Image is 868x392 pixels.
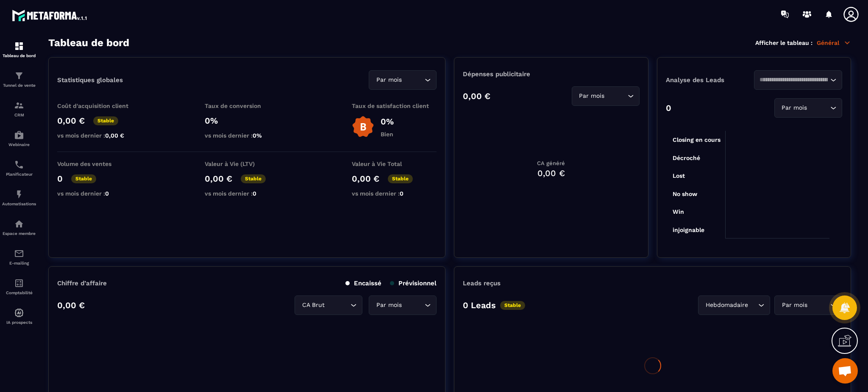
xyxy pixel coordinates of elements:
[2,261,36,265] p: E-mailing
[463,70,639,78] p: Dépenses publicitaire
[698,295,770,315] div: Search for option
[381,116,394,127] p: 0%
[14,219,24,229] img: automations
[14,160,24,170] img: scheduler
[71,174,96,183] p: Stable
[2,242,36,272] a: emailemailE-mailing
[2,35,36,64] a: formationformationTableau de bord
[572,86,640,106] div: Search for option
[14,278,24,288] img: accountant
[205,116,289,126] p: 0%
[205,132,289,139] p: vs mois dernier :
[755,39,812,46] p: Afficher le tableau :
[2,64,36,94] a: formationformationTunnel de vente
[754,70,842,90] div: Search for option
[381,131,394,138] p: Bien
[809,103,828,113] input: Search for option
[93,116,118,125] p: Stable
[2,183,36,213] a: automationsautomationsAutomatisations
[14,308,24,318] img: automations
[2,320,36,325] p: IA prospects
[14,41,24,51] img: formation
[388,174,413,183] p: Stable
[105,190,109,197] span: 0
[2,153,36,183] a: schedulerschedulerPlanificateur
[463,91,490,101] p: 0,00 €
[48,37,129,49] h3: Tableau de bord
[780,301,809,310] span: Par mois
[57,132,142,139] p: vs mois dernier :
[500,301,525,310] p: Stable
[672,172,684,179] tspan: Lost
[105,132,124,139] span: 0,00 €
[57,102,142,109] p: Coût d'acquisition client
[57,160,142,167] p: Volume des ventes
[2,172,36,177] p: Planificateur
[463,300,496,310] p: 0 Leads
[374,301,403,310] span: Par mois
[369,70,437,90] div: Search for option
[390,279,437,287] p: Prévisionnel
[57,174,63,184] p: 0
[352,174,379,184] p: 0,00 €
[666,103,671,113] p: 0
[666,76,754,84] p: Analyse des Leads
[759,75,828,85] input: Search for option
[672,190,697,197] tspan: No show
[14,130,24,140] img: automations
[2,202,36,206] p: Automatisations
[577,91,606,101] span: Par mois
[606,91,626,101] input: Search for option
[809,301,828,310] input: Search for option
[295,295,362,315] div: Search for option
[57,300,85,310] p: 0,00 €
[2,94,36,124] a: formationformationCRM
[205,174,232,184] p: 0,00 €
[2,83,36,88] p: Tunnel de vente
[704,301,750,310] span: Hebdomadaire
[2,124,36,153] a: automationsautomationsWebinaire
[14,248,24,259] img: email
[326,301,348,310] input: Search for option
[205,102,289,109] p: Taux de conversion
[352,160,437,167] p: Valeur à Vie Total
[2,213,36,242] a: automationsautomationsEspace membre
[241,174,266,183] p: Stable
[14,189,24,199] img: automations
[12,8,88,23] img: logo
[300,301,326,310] span: CA Brut
[750,301,756,310] input: Search for option
[672,155,700,161] tspan: Décroché
[57,279,107,287] p: Chiffre d’affaire
[205,190,289,197] p: vs mois dernier :
[57,76,123,84] p: Statistiques globales
[774,98,842,118] div: Search for option
[774,295,842,315] div: Search for option
[369,295,437,315] div: Search for option
[672,136,720,144] tspan: Closing en cours
[14,71,24,81] img: formation
[253,132,262,139] span: 0%
[2,290,36,295] p: Comptabilité
[205,160,289,167] p: Valeur à Vie (LTV)
[672,208,684,215] tspan: Win
[14,100,24,110] img: formation
[57,190,142,197] p: vs mois dernier :
[57,116,85,126] p: 0,00 €
[463,279,501,287] p: Leads reçus
[2,113,36,117] p: CRM
[2,53,36,58] p: Tableau de bord
[253,190,256,197] span: 0
[352,190,437,197] p: vs mois dernier :
[780,103,809,113] span: Par mois
[374,75,403,85] span: Par mois
[345,279,381,287] p: Encaissé
[403,301,423,310] input: Search for option
[2,272,36,301] a: accountantaccountantComptabilité
[403,75,423,85] input: Search for option
[400,190,403,197] span: 0
[352,116,374,138] img: b-badge-o.b3b20ee6.svg
[817,39,851,47] p: Général
[2,231,36,236] p: Espace membre
[672,226,704,234] tspan: injoignable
